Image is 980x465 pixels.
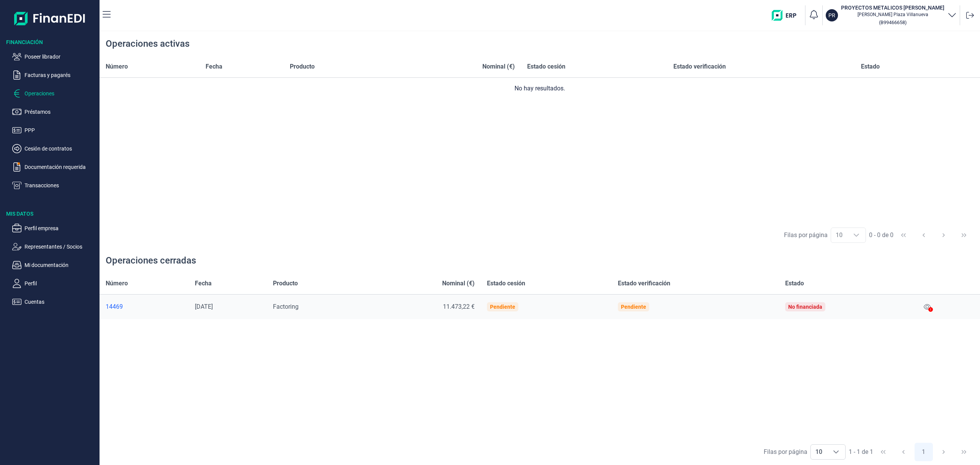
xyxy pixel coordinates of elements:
button: Last Page [955,443,973,461]
button: Mi documentación [12,260,96,270]
span: Estado cesión [527,62,565,71]
span: Estado verificación [673,62,726,71]
div: Choose [827,445,845,459]
span: Factoring [273,303,299,310]
span: Fecha [206,62,222,71]
div: Operaciones cerradas [106,254,196,267]
button: Perfil empresa [12,224,96,233]
button: Poseer librador [12,52,96,61]
button: Cuentas [12,297,96,306]
div: Choose [847,228,866,242]
button: PRPROYECTOS METALICOS [PERSON_NAME][PERSON_NAME] Plaza Villanueva(B99466658) [826,4,957,27]
button: First Page [894,226,913,244]
div: Filas por página [764,447,807,457]
span: 1 - 1 de 1 [849,449,873,455]
span: Estado [785,279,804,288]
button: Representantes / Socios [12,242,96,251]
span: 11.473,22 € [443,303,475,310]
div: Filas por página [784,231,828,240]
p: Facturas y pagarés [24,70,96,80]
button: Previous Page [915,226,933,244]
button: First Page [874,443,892,461]
p: Préstamos [24,107,96,116]
button: Transacciones [12,181,96,190]
button: Last Page [955,226,973,244]
div: [DATE] [195,303,261,311]
span: Nominal (€) [442,279,475,288]
span: Número [106,62,128,71]
span: 10 [811,445,827,459]
span: Fecha [195,279,212,288]
a: 14469 [106,303,183,311]
button: Next Page [934,443,953,461]
p: PR [828,11,835,19]
p: Poseer librador [24,52,96,61]
p: Transacciones [24,181,96,190]
button: Préstamos [12,107,96,116]
button: Documentación requerida [12,162,96,172]
div: Pendiente [490,304,515,310]
div: Operaciones activas [106,38,189,50]
p: Perfil empresa [24,224,96,233]
p: Representantes / Socios [24,242,96,251]
div: Pendiente [621,304,646,310]
button: Facturas y pagarés [12,70,96,80]
span: Número [106,279,128,288]
p: Documentación requerida [24,162,96,172]
p: Perfil [24,279,96,288]
button: Perfil [12,279,96,288]
button: PPP [12,126,96,135]
button: Operaciones [12,89,96,98]
span: Estado verificación [618,279,670,288]
p: Cesión de contratos [24,144,96,153]
button: Previous Page [894,443,913,461]
span: Estado [861,62,880,71]
span: Producto [290,62,315,71]
button: Page 1 [915,443,933,461]
p: Operaciones [24,89,96,98]
div: No hay resultados. [106,84,974,93]
p: [PERSON_NAME] Plaza Villanueva [841,11,944,18]
p: Mi documentación [24,260,96,270]
span: Nominal (€) [482,62,515,71]
p: Cuentas [24,297,96,306]
span: 0 - 0 de 0 [869,232,893,238]
img: erp [772,10,802,21]
img: Logo de aplicación [14,6,86,31]
span: Producto [273,279,298,288]
p: PPP [24,126,96,135]
button: Cesión de contratos [12,144,96,153]
h3: PROYECTOS METALICOS [PERSON_NAME] [841,4,944,11]
small: Copiar cif [879,20,906,25]
span: Estado cesión [487,279,525,288]
button: Next Page [934,226,953,244]
div: No financiada [788,304,822,310]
